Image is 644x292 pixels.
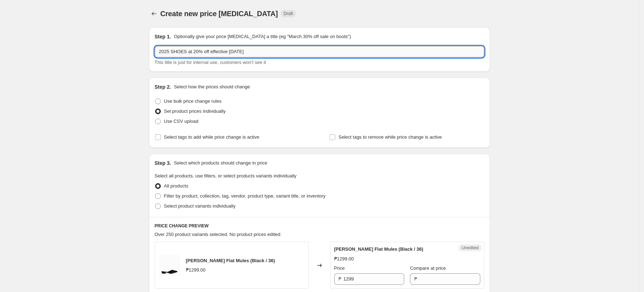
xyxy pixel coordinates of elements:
img: Skinner_Black_2_80x.jpg [159,255,180,276]
span: Use CSV upload [164,119,199,124]
span: Compare at price [410,265,446,271]
span: Select all products, use filters, or select products variants individually [155,173,297,179]
span: Unedited [461,245,479,251]
h6: PRICE CHANGE PREVIEW [155,223,484,229]
span: This title is just for internal use, customers won't see it [155,60,266,65]
span: Use bulk price change rules [164,98,221,104]
span: Draft [284,11,293,17]
div: ₱1299.00 [186,266,206,274]
span: Filter by product, collection, tag, vendor, product type, variant title, or inventory [164,193,326,199]
span: [PERSON_NAME] Flat Mules (Black / 36) [186,258,275,263]
span: Create new price [MEDICAL_DATA] [160,10,278,18]
span: ₱ [339,276,341,282]
span: Select tags to remove while price change is active [339,134,442,140]
p: Optionally give your price [MEDICAL_DATA] a title (eg "March 30% off sale on boots") [174,33,351,40]
span: [PERSON_NAME] Flat Mules (Black / 36) [334,246,424,252]
h2: Step 2. [155,83,171,91]
h2: Step 1. [155,33,171,40]
input: 30% off holiday sale [155,46,484,57]
span: All products [164,183,188,189]
p: Select how the prices should change [174,83,250,91]
span: Select product variants individually [164,203,235,209]
span: ₱ [414,276,417,282]
span: Over 250 product variants selected. No product prices edited: [155,232,281,237]
h2: Step 3. [155,159,171,167]
div: ₱1299.00 [334,255,354,263]
span: Price [334,265,345,271]
p: Select which products should change in price [174,159,267,167]
button: Price change jobs [149,9,159,19]
span: Select tags to add while price change is active [164,134,260,140]
span: Set product prices individually [164,108,226,114]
